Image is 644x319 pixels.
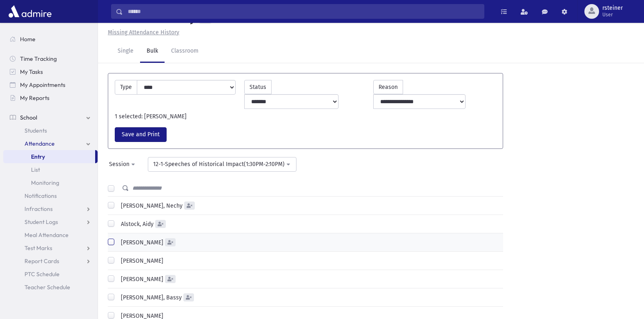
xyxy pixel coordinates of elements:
span: Home [20,35,36,43]
u: Missing Attendance History [108,29,179,36]
a: Classroom [165,40,205,63]
span: My Tasks [20,68,43,75]
span: PTC Schedule [25,270,60,278]
span: Teacher Schedule [25,284,70,291]
span: Report Cards [25,257,59,265]
a: List [3,163,98,176]
a: Missing Attendance History [105,29,179,36]
span: Time Tracking [20,55,57,62]
span: Students [25,127,47,134]
label: Alstock, Aidy [118,220,154,228]
span: My Reports [20,94,49,102]
img: AdmirePro [7,3,53,20]
a: My Appointments [3,78,98,91]
span: List [31,166,40,173]
label: [PERSON_NAME], Nechy [118,202,183,210]
a: Test Marks [3,241,98,255]
input: Search [123,4,484,19]
a: Single [111,40,140,63]
div: 12-1-Speeches of Historical Impact(1:30PM-2:10PM) [153,160,285,168]
span: Notifications [25,192,57,199]
label: [PERSON_NAME] [118,238,163,247]
a: Report Cards [3,255,98,268]
a: PTC Schedule [3,268,98,281]
label: [PERSON_NAME], Bassy [118,293,182,302]
a: Monitoring [3,176,98,189]
span: School [20,114,37,121]
a: Student Logs [3,215,98,228]
a: Meal Attendance [3,228,98,241]
a: Notifications [3,189,98,202]
div: 1 selected: [PERSON_NAME] [111,112,500,121]
span: Student Logs [25,218,58,226]
span: My Appointments [20,81,65,89]
a: Entry [3,150,95,163]
a: Attendance [3,137,98,150]
a: Time Tracking [3,52,98,65]
span: Infractions [25,205,53,213]
span: User [602,11,623,18]
span: Monitoring [31,179,59,186]
a: Bulk [140,40,165,63]
div: Session [109,160,129,168]
label: Status [244,80,272,94]
span: Meal Attendance [25,231,69,239]
span: Test Marks [25,244,52,252]
button: Save and Print [115,127,167,142]
label: Type [115,80,137,95]
a: Infractions [3,202,98,215]
a: My Reports [3,91,98,104]
button: Session [104,157,141,172]
label: [PERSON_NAME] [118,257,163,265]
span: Entry [31,153,45,160]
label: [PERSON_NAME] [118,275,163,284]
button: 12-1-Speeches of Historical Impact(1:30PM-2:10PM) [148,157,296,172]
label: Reason [373,80,403,94]
a: Teacher Schedule [3,281,98,294]
a: My Tasks [3,65,98,78]
span: rsteiner [602,5,623,11]
a: School [3,111,98,124]
span: Attendance [25,140,55,147]
a: Students [3,124,98,137]
a: Home [3,33,98,46]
